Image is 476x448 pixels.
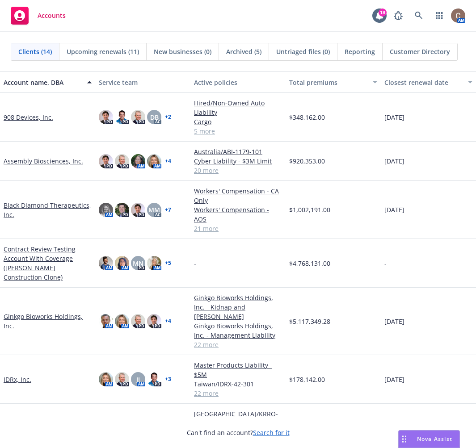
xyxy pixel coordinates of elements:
[194,117,282,126] a: Cargo
[194,321,282,340] a: Ginkgo Bioworks Holdings, Inc. - Management Liability
[389,7,407,25] a: Report a Bug
[133,259,143,268] span: MN
[194,78,282,87] div: Active policies
[398,430,460,448] button: Nova Assist
[165,207,171,213] a: + 7
[381,71,476,93] button: Closest renewal date
[384,156,404,166] span: [DATE]
[147,314,161,328] img: photo
[99,154,113,168] img: photo
[131,314,145,328] img: photo
[147,154,161,168] img: photo
[4,201,92,219] a: Black Diamond Therapeutics, Inc.
[115,203,129,217] img: photo
[226,47,261,56] span: Archived (5)
[289,259,330,268] span: $4,768,131.00
[384,317,404,326] span: [DATE]
[165,114,171,120] a: + 2
[99,256,113,270] img: photo
[131,154,145,168] img: photo
[194,147,282,156] a: Australia/ABI-1179-101
[194,340,282,349] a: 22 more
[148,205,160,214] span: MM
[187,428,290,437] span: Can't find an account?
[99,110,113,124] img: photo
[194,166,282,175] a: 20 more
[136,375,140,384] span: JJ
[289,205,330,214] span: $1,002,191.00
[194,186,282,205] a: Workers' Compensation - CA Only
[165,318,171,324] a: + 4
[154,47,211,56] span: New businesses (0)
[165,260,171,266] a: + 5
[289,375,325,384] span: $178,142.00
[147,256,161,270] img: photo
[253,428,290,437] a: Search for it
[289,156,325,166] span: $920,353.00
[4,156,83,166] a: Assembly Biosciences, Inc.
[38,12,66,19] span: Accounts
[430,7,448,25] a: Switch app
[194,98,282,117] a: Hired/Non-Owned Auto Liability
[194,126,282,136] a: 5 more
[194,156,282,166] a: Cyber Liability - $3M Limit
[165,159,171,164] a: + 4
[18,47,52,56] span: Clients (14)
[4,244,92,282] a: Contract Review Testing Account With Coverage ([PERSON_NAME] Construction Clone)
[165,377,171,382] a: + 3
[399,431,410,448] div: Drag to move
[194,379,282,389] a: Taiwan/IDRX-42-301
[451,8,465,23] img: photo
[115,256,129,270] img: photo
[4,375,31,384] a: IDRx, Inc.
[131,110,145,124] img: photo
[115,314,129,328] img: photo
[289,113,325,122] span: $348,162.00
[4,78,82,87] div: Account name, DBA
[99,314,113,328] img: photo
[115,154,129,168] img: photo
[384,205,404,214] span: [DATE]
[4,113,53,122] a: 908 Devices, Inc.
[190,71,286,93] button: Active policies
[379,8,387,17] div: 18
[194,224,282,233] a: 21 more
[384,113,404,122] span: [DATE]
[67,47,139,56] span: Upcoming renewals (11)
[147,372,161,386] img: photo
[194,205,282,224] a: Workers' Compensation - AOS
[384,375,404,384] span: [DATE]
[4,312,92,331] a: Ginkgo Bioworks Holdings, Inc.
[286,71,381,93] button: Total premiums
[115,372,129,386] img: photo
[99,78,187,87] div: Service team
[384,78,463,87] div: Closest renewal date
[99,372,113,386] img: photo
[289,78,367,87] div: Total premiums
[384,259,387,268] span: -
[345,47,375,56] span: Reporting
[194,360,282,379] a: Master Products Liability - $5M
[410,7,428,25] a: Search
[115,110,129,124] img: photo
[194,259,196,268] span: -
[150,113,159,122] span: DB
[390,47,450,56] span: Customer Directory
[417,435,452,443] span: Nova Assist
[7,3,69,28] a: Accounts
[194,293,282,321] a: Ginkgo Bioworks Holdings, Inc. - Kidnap and [PERSON_NAME]
[131,203,145,217] img: photo
[95,71,190,93] button: Service team
[194,389,282,398] a: 22 more
[99,203,113,217] img: photo
[289,317,330,326] span: $5,117,349.28
[276,47,330,56] span: Untriaged files (0)
[194,409,282,428] a: [GEOGRAPHIC_DATA]/KRRO-110-001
